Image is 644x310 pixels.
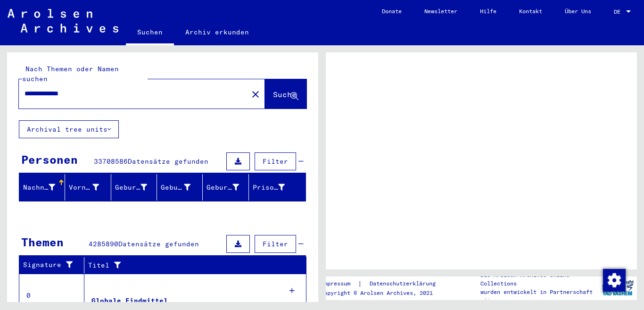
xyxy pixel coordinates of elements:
[111,174,157,201] mat-header-cell: Geburtsname
[19,120,119,138] button: Archival tree units
[88,260,288,270] div: Titel
[614,8,624,15] span: DE
[161,183,190,193] div: Geburt‏
[115,180,159,195] div: Geburtsname
[265,79,306,109] button: Suche
[263,240,288,248] span: Filter
[65,174,111,201] mat-header-cell: Vorname
[255,152,296,170] button: Filter
[115,183,147,193] div: Geburtsname
[603,268,625,291] div: Zustimmung ändern
[161,180,202,195] div: Geburt‏
[480,288,598,305] p: wurden entwickelt in Partnerschaft mit
[128,157,208,166] span: Datensätze gefunden
[263,157,288,166] span: Filter
[91,296,168,306] div: Globale Findmittel
[250,89,261,100] mat-icon: close
[174,21,260,43] a: Archiv erkunden
[273,90,297,99] span: Suche
[249,174,305,201] mat-header-cell: Prisoner #
[480,271,598,288] p: Die Arolsen Archives Online-Collections
[8,9,118,33] img: Arolsen_neg.svg
[126,21,174,45] a: Suchen
[94,157,128,166] span: 33708586
[255,235,296,253] button: Filter
[23,258,86,273] div: Signature
[246,84,265,103] button: Clear
[23,183,55,193] div: Nachname
[21,151,78,168] div: Personen
[118,240,199,248] span: Datensätze gefunden
[69,180,110,195] div: Vorname
[253,183,285,193] div: Prisoner #
[253,180,297,195] div: Prisoner #
[88,258,297,273] div: Titel
[69,183,99,193] div: Vorname
[19,174,65,201] mat-header-cell: Nachname
[206,180,250,195] div: Geburtsdatum
[321,279,358,289] a: Impressum
[203,174,248,201] mat-header-cell: Geburtsdatum
[362,279,447,289] a: Datenschutzerklärung
[600,276,636,300] img: yv_logo.png
[23,180,67,195] div: Nachname
[321,289,447,297] p: Copyright © Arolsen Archives, 2021
[206,183,239,193] div: Geburtsdatum
[157,174,203,201] mat-header-cell: Geburt‏
[23,260,77,270] div: Signature
[603,269,626,292] img: Zustimmung ändern
[22,65,119,83] mat-label: Nach Themen oder Namen suchen
[89,240,118,248] span: 4285890
[21,234,64,251] div: Themen
[321,279,447,289] div: |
